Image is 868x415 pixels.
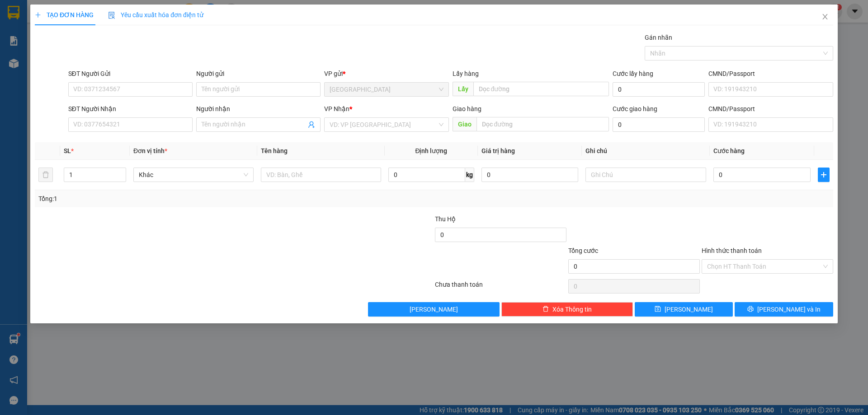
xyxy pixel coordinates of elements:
input: Cước giao hàng [613,117,705,132]
span: Khác [139,168,248,182]
span: Lấy hàng [453,70,479,77]
button: deleteXóa Thông tin [502,302,633,317]
span: kg [465,168,474,182]
label: Gán nhãn [645,34,672,41]
div: CMND/Passport [708,69,833,79]
div: CMND/Passport [708,104,833,114]
div: Người gửi [196,69,321,79]
span: Thu Hộ [435,215,456,223]
div: SĐT Người Gửi [68,69,193,79]
input: VD: Bàn, Ghế [261,168,381,182]
input: 0 [481,168,579,182]
span: Tổng cước [568,247,598,254]
div: Tổng: 1 [38,194,335,204]
input: Ghi Chú [586,168,706,182]
span: delete [542,306,549,313]
span: user-add [308,121,316,128]
div: SĐT Người Nhận [68,104,193,114]
span: close [821,13,829,20]
label: Hình thức thanh toán [702,247,762,254]
label: Cước giao hàng [613,105,657,112]
span: Cước hàng [713,147,745,154]
span: save [655,306,661,313]
button: Close [812,5,838,30]
input: Dọc đường [473,82,609,96]
span: plus [818,171,829,178]
span: VP Nhận [325,105,350,112]
span: Giá trị hàng [481,147,515,154]
div: Người nhận [196,104,321,114]
div: Chưa thanh toán [434,280,567,295]
input: Dọc đường [476,117,609,131]
button: plus [818,168,830,182]
span: Lấy [453,82,473,96]
span: Xóa Thông tin [552,304,592,314]
input: Cước lấy hàng [613,82,705,97]
span: Yêu cầu xuất hóa đơn điện tử [108,11,203,19]
span: [PERSON_NAME] [410,304,458,314]
button: printer[PERSON_NAME] và In [735,302,833,317]
button: delete [38,168,53,182]
span: Tên hàng [261,147,288,154]
span: printer [747,306,754,313]
span: SL [64,147,71,154]
div: VP gửi [325,69,449,79]
span: Giao hàng [453,105,481,112]
span: Đà Lạt [330,83,443,96]
span: plus [35,12,41,18]
span: [PERSON_NAME] [665,304,713,314]
th: Ghi chú [582,142,710,160]
button: save[PERSON_NAME] [635,302,733,317]
span: Định lượng [415,147,448,154]
img: icon [108,12,115,19]
span: Giao [453,117,476,131]
button: [PERSON_NAME] [368,302,500,317]
span: TẠO ĐƠN HÀNG [35,11,94,19]
span: Đơn vị tính [133,147,167,154]
label: Cước lấy hàng [613,70,653,77]
span: [PERSON_NAME] và In [757,304,821,314]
